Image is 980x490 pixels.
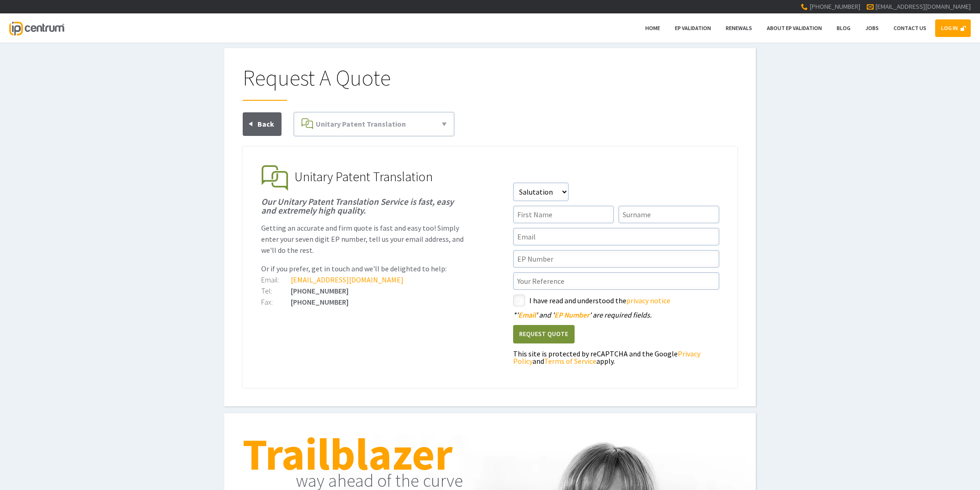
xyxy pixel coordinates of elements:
[544,356,596,366] a: Terms of Service
[865,24,879,31] span: Jobs
[831,19,857,37] a: Blog
[837,24,851,31] span: Blog
[261,287,467,294] div: [PHONE_NUMBER]
[888,19,932,37] a: Contact Us
[513,294,525,306] label: styled-checkbox
[261,276,291,283] div: Email:
[316,119,406,129] span: Unitary Patent Translation
[261,298,291,306] div: Fax:
[513,311,719,318] div: ' ' and ' ' are required fields.
[626,296,670,305] a: privacy notice
[720,19,758,37] a: Renewals
[894,24,926,31] span: Contact Us
[645,24,660,31] span: Home
[513,349,700,366] a: Privacy Policy
[859,19,885,37] a: Jobs
[9,13,64,43] a: IP Centrum
[767,24,822,31] span: About EP Validation
[243,112,282,136] a: Back
[294,168,433,185] span: Unitary Patent Translation
[518,310,536,319] span: Email
[298,116,450,132] a: Unitary Patent Translation
[875,2,971,11] a: [EMAIL_ADDRESS][DOMAIN_NAME]
[513,272,719,290] input: Your Reference
[261,298,467,306] div: [PHONE_NUMBER]
[513,325,575,344] button: Request Quote
[619,206,719,223] input: Surname
[639,19,666,37] a: Home
[726,24,752,31] span: Renewals
[257,119,274,129] span: Back
[675,24,711,31] span: EP Validation
[261,263,467,274] p: Or if you prefer, get in touch and we'll be delighted to help:
[513,250,719,268] input: EP Number
[243,67,737,101] h1: Request A Quote
[513,350,719,365] div: This site is protected by reCAPTCHA and the Google and apply.
[935,19,971,37] a: LOG IN
[291,275,404,284] a: [EMAIL_ADDRESS][DOMAIN_NAME]
[761,19,828,37] a: About EP Validation
[669,19,717,37] a: EP Validation
[513,228,719,245] input: Email
[809,2,860,11] span: [PHONE_NUMBER]
[529,294,719,306] label: I have read and understood the
[554,310,589,319] span: EP Number
[261,197,467,215] h1: Our Unitary Patent Translation Service is fast, easy and extremely high quality.
[261,287,291,294] div: Tel:
[261,222,467,256] p: Getting an accurate and firm quote is fast and easy too! Simply enter your seven digit EP number,...
[513,206,614,223] input: First Name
